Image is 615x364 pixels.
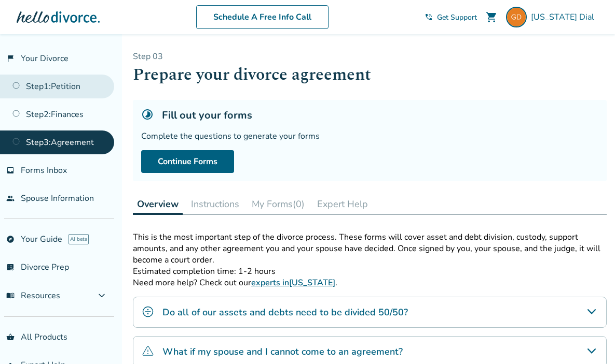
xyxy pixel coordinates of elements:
span: people [6,194,15,202]
img: Do all of our assets and debts need to be divided 50/50? [142,305,154,318]
span: Get Support [437,12,477,22]
div: Do all of our assets and debts need to be divided 50/50? [133,297,607,328]
div: Complete the questions to generate your forms [141,130,598,142]
p: Step 0 3 [133,51,607,62]
h5: Fill out your forms [162,108,252,122]
p: Estimated completion time: 1-2 hours [133,266,607,277]
span: [US_STATE] Dial [531,11,598,23]
h4: Do all of our assets and debts need to be divided 50/50? [162,305,408,319]
p: Need more help? Check out our . [133,277,607,288]
h1: Prepare your divorce agreement [133,62,607,88]
span: phone_in_talk [425,13,433,21]
span: list_alt_check [6,263,15,271]
a: phone_in_talkGet Support [425,12,477,22]
span: menu_book [6,292,15,300]
span: shopping_basket [6,333,15,341]
span: expand_more [95,289,108,302]
p: This is the most important step of the divorce process. These forms will cover asset and debt div... [133,231,607,266]
span: inbox [6,166,15,174]
a: experts in[US_STATE] [251,277,335,288]
span: Resources [6,290,60,301]
img: What if my spouse and I cannot come to an agreement? [142,345,154,357]
iframe: Chat Widget [563,314,615,364]
span: shopping_cart [485,11,498,23]
span: AI beta [69,234,89,244]
button: Overview [133,194,183,215]
h4: What if my spouse and I cannot come to an agreement? [162,345,403,358]
span: Forms Inbox [21,165,67,176]
a: Continue Forms [141,150,234,173]
span: flag_2 [6,54,15,63]
button: Instructions [187,194,243,214]
span: explore [6,235,15,243]
img: gail+georgia@blueskiesmediation.com [506,7,527,27]
a: Schedule A Free Info Call [196,5,329,29]
button: Expert Help [313,194,372,214]
button: My Forms(0) [248,194,309,214]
